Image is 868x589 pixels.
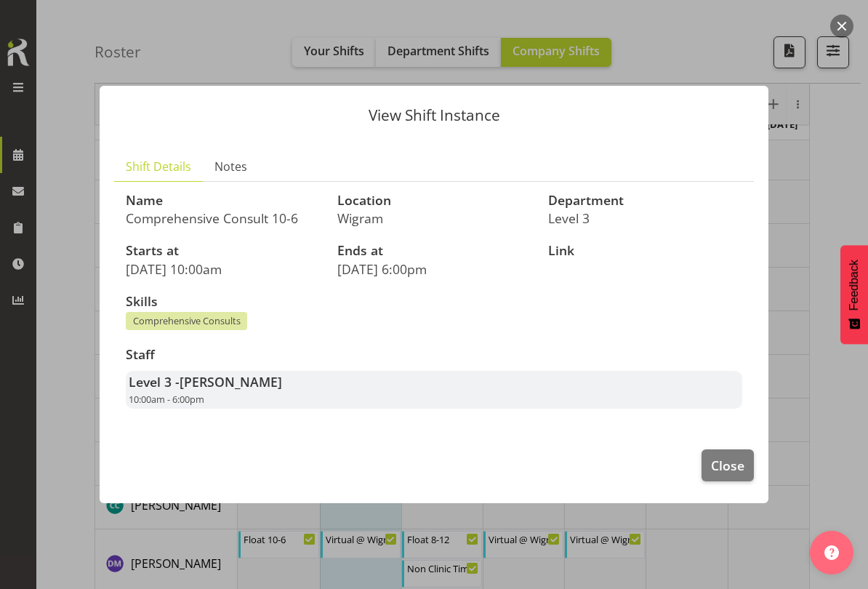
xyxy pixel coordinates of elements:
[114,108,754,123] p: View Shift Instance
[126,158,191,175] span: Shift Details
[702,449,754,481] button: Close
[824,545,839,560] img: help-xxl-2.png
[214,158,247,175] span: Notes
[337,261,531,277] p: [DATE] 6:00pm
[126,348,742,362] h3: Staff
[548,210,742,226] p: Level 3
[126,294,742,309] h3: Skills
[126,193,320,208] h3: Name
[337,244,531,258] h3: Ends at
[548,193,742,208] h3: Department
[848,260,861,310] span: Feedback
[711,456,744,475] span: Close
[129,393,204,406] span: 10:00am - 6:00pm
[180,373,282,390] span: [PERSON_NAME]
[129,373,282,390] strong: Level 3 -
[548,244,742,258] h3: Link
[337,210,531,226] p: Wigram
[133,314,241,328] span: Comprehensive Consults
[337,193,531,208] h3: Location
[126,244,320,258] h3: Starts at
[840,245,868,344] button: Feedback - Show survey
[126,261,320,277] p: [DATE] 10:00am
[126,210,320,226] p: Comprehensive Consult 10-6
